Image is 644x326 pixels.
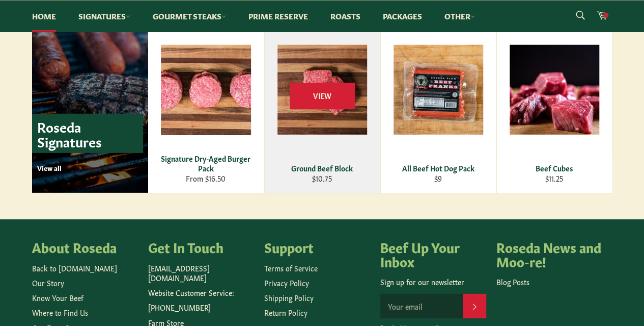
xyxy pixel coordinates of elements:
p: Roseda Signatures [32,114,143,153]
a: Back to [DOMAIN_NAME] [32,263,117,273]
a: Where to Find Us [32,307,88,317]
a: Signature Dry-Aged Burger Pack Signature Dry-Aged Burger Pack From $16.50 [148,17,264,194]
div: All Beef Hot Dog Pack [387,163,489,173]
div: $9 [387,173,489,183]
div: Signature Dry-Aged Burger Pack [154,154,257,173]
a: Return Policy [264,307,307,317]
input: Your email [380,294,463,318]
h4: Roseda News and Moo-re! [496,240,602,268]
a: Home [22,1,66,32]
p: Sign up for our newsletter [380,277,486,287]
a: Beef Cubes Beef Cubes $11.25 [496,17,612,194]
a: Prime Reserve [238,1,318,32]
h4: Support [264,240,370,254]
a: Other [434,1,485,32]
a: Know Your Beef [32,292,83,303]
a: Privacy Policy [264,278,309,288]
p: [PHONE_NUMBER] [148,303,254,312]
div: $11.25 [503,173,605,183]
div: Ground Beef Block [271,163,373,173]
img: All Beef Hot Dog Pack [394,45,483,135]
a: Gourmet Steaks [143,1,236,32]
a: Blog Posts [496,277,529,287]
h4: About Roseda [32,240,138,254]
a: Terms of Service [264,263,318,273]
span: View [290,83,355,109]
a: Ground Beef Block Ground Beef Block $10.75 View [264,17,380,194]
a: Shipping Policy [264,292,314,303]
img: Beef Cubes [510,45,599,135]
p: Website Customer Service: [148,288,254,297]
img: Signature Dry-Aged Burger Pack [161,45,251,135]
a: All Beef Hot Dog Pack All Beef Hot Dog Pack $9 [380,17,496,194]
div: From $16.50 [154,173,257,183]
a: Our Story [32,278,64,288]
h4: Beef Up Your Inbox [380,240,486,268]
h4: Get In Touch [148,240,254,254]
p: [EMAIL_ADDRESS][DOMAIN_NAME] [148,263,254,283]
a: Roseda Signatures View all [32,17,148,193]
div: Beef Cubes [503,163,605,173]
a: Packages [373,1,432,32]
a: Roasts [320,1,371,32]
p: View all [37,163,143,172]
a: Signatures [68,1,141,32]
